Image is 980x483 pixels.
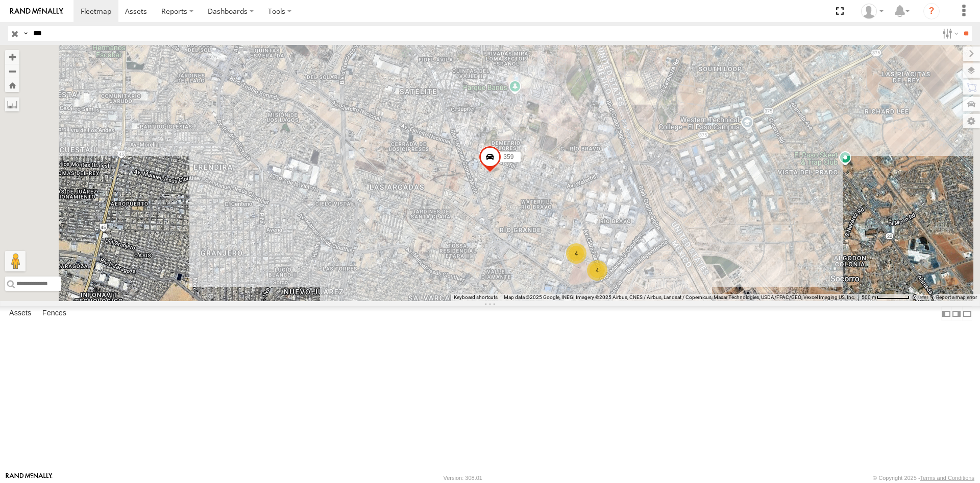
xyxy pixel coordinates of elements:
[920,475,974,481] a: Terms and Conditions
[862,294,876,300] span: 500 m
[587,260,607,281] div: 4
[5,64,19,78] button: Zoom out
[5,50,19,64] button: Zoom in
[5,97,19,111] label: Measure
[566,243,586,264] div: 4
[503,153,513,160] span: 359
[857,4,887,19] div: Roberto Garcia
[941,306,951,321] label: Dock Summary Table to the Left
[37,307,71,321] label: Fences
[873,475,974,481] div: © Copyright 2025 -
[938,26,960,41] label: Search Filter Options
[21,26,30,41] label: Search Query
[444,475,482,481] div: Version: 308.01
[859,294,913,301] button: Map Scale: 500 m per 61 pixels
[5,251,26,271] button: Drag Pegman onto the map to open Street View
[5,78,19,92] button: Zoom Home
[4,307,36,321] label: Assets
[10,8,63,15] img: rand-logo.svg
[918,295,928,300] a: Terms (opens in new tab)
[6,473,53,483] a: Visit our Website
[504,294,855,300] span: Map data ©2025 Google, INEGI Imagery ©2025 Airbus, CNES / Airbus, Landsat / Copernicus, Maxar Tec...
[962,306,972,321] label: Hide Summary Table
[936,294,977,300] a: Report a map error
[951,306,962,321] label: Dock Summary Table to the Right
[923,3,940,19] i: ?
[963,114,980,128] label: Map Settings
[454,294,498,301] button: Keyboard shortcuts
